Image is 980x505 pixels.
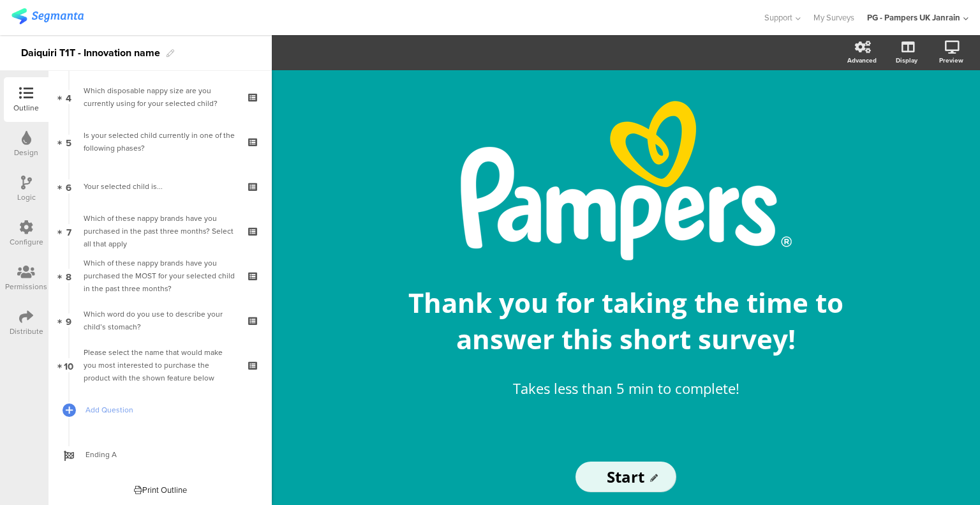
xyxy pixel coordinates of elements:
a: 5 Is your selected child currently in one of the following phases? [52,119,269,164]
div: Configure [10,236,43,248]
div: Permissions [5,281,47,292]
div: Print Outline [134,484,187,496]
input: Start [575,462,676,492]
span: 6 [66,179,71,193]
span: Ending A [85,448,249,461]
a: 10 Please select the name that would make you most interested to purchase the product with the sh... [52,343,269,388]
div: Which of these nappy brands have you purchased in the past three months? Select all that apply [84,212,236,250]
div: Which word do you use to describe your child’s stomach? [84,308,236,333]
a: 4 Which disposable nappy size are you currently using for your selected child? [52,75,269,119]
span: 5 [66,135,71,149]
a: 6 Your selected child is... [52,164,269,209]
a: 7 Which of these nappy brands have you purchased in the past three months? Select all that apply [52,209,269,253]
span: 8 [66,269,71,283]
div: Which of these nappy brands have you purchased the MOST for your selected child in the past three... [84,257,236,295]
div: Please select the name that would make you most interested to purchase the product with the shown... [84,346,236,384]
a: 9 Which word do you use to describe your child’s stomach? [52,298,269,343]
div: Advanced [847,56,877,65]
div: Design [14,147,38,158]
p: Takes less than 5 min to complete! [403,378,849,399]
div: PG - Pampers UK Janrain [867,11,960,24]
span: Add Question [85,403,249,416]
div: Logic [17,192,36,203]
div: Preview [939,56,963,65]
div: Daiquiri T1T - Innovation name [21,43,160,63]
span: Support [764,11,792,24]
div: Is your selected child currently in one of the following phases? [84,129,236,155]
span: 10 [64,358,73,372]
div: Display [896,56,917,65]
div: Your selected child is... [84,180,236,193]
span: 4 [66,90,71,104]
div: Outline [13,102,39,114]
a: Ending A [52,432,269,477]
a: 8 Which of these nappy brands have you purchased the MOST for your selected child in the past thr... [52,253,269,298]
div: Distribute [10,326,43,337]
span: 9 [66,313,71,328]
img: segmanta logo [11,8,84,24]
span: 7 [66,224,71,238]
p: Thank you for taking the time to answer this short survey! [390,284,862,357]
div: Which disposable nappy size are you currently using for your selected child? [84,84,236,110]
